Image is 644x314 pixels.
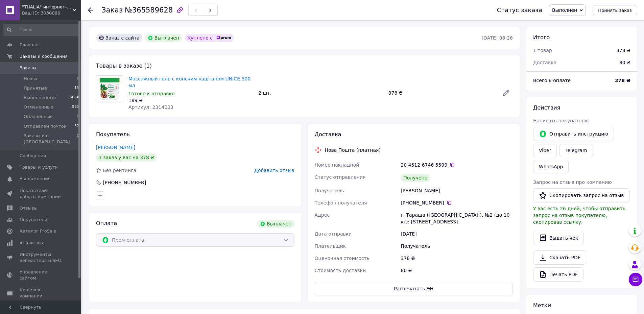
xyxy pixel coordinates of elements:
span: Заказы и сообщения [20,53,68,59]
a: Скачать PDF [533,250,586,265]
a: [PERSON_NAME] [96,145,135,150]
span: Оценочная стоимость [315,256,370,261]
span: Номер накладной [315,162,359,168]
span: Доставка [533,60,556,65]
span: Товары в заказе (1) [96,63,152,69]
span: Стоимость доставки [315,268,366,273]
div: [PERSON_NAME] [399,185,514,197]
div: 2 шт. [256,88,385,98]
a: WhatsApp [533,160,569,173]
a: Редактировать [499,86,513,100]
span: 1 товар [533,48,552,53]
span: Оплата [96,220,117,226]
img: prom [216,36,231,40]
div: Статус заказа [497,7,542,14]
span: Заказ [101,6,123,14]
span: Всего к оплате [533,78,571,83]
input: Поиск [3,24,80,36]
button: Чат с покупателем [629,273,642,286]
button: Скопировать запрос на отзыв [533,188,630,202]
span: Без рейтинга [103,168,136,173]
span: Отмененные [24,104,53,110]
a: Массажный гель с конским каштаном UNICE 500 мл [128,76,251,88]
span: Инструменты вебмастера и SEO [20,251,63,264]
span: Главная [20,42,39,48]
div: Получатель [399,240,514,252]
a: Viber [533,144,557,157]
time: [DATE] 08:26 [482,35,513,41]
a: Печать PDF [533,267,583,282]
div: Выплачен [145,34,182,42]
span: 933 [72,104,79,110]
div: Заказ с сайта [96,34,142,42]
div: г. Тараща ([GEOGRAPHIC_DATA].), №2 (до 10 кг): [STREET_ADDRESS] [399,209,514,228]
span: Выполненные [24,95,56,101]
span: Адрес [315,212,330,218]
span: "THALIA" интернет-магазин натуральной косметики [22,4,73,10]
b: 378 ₴ [615,78,630,83]
button: Распечатать ЭН [315,282,513,295]
div: Получено [401,174,430,182]
span: Принятые [24,85,47,91]
button: Выдать чек [533,231,584,245]
div: Вернуться назад [88,7,93,14]
div: Нова Пошта (платная) [323,147,382,153]
span: Сообщения [20,153,46,159]
span: 0 [77,114,79,120]
span: Написать покупателю [533,118,589,123]
div: [DATE] [399,228,514,240]
div: Выплачен [257,220,294,228]
span: Товары и услуги [20,164,58,170]
span: 0 [77,76,79,82]
span: Оплаченные [24,114,53,120]
span: Получатель [315,188,344,193]
div: [PHONE_NUMBER] [401,199,513,206]
img: Массажный гель с конским каштаном UNICE 500 мл [96,76,123,102]
span: Кошелек компании [20,287,63,299]
span: Телефон получателя [315,200,367,206]
button: Отправить инструкцию [533,127,614,141]
div: 189 ₴ [128,97,253,104]
span: Покупатель [96,131,130,138]
span: Выполнен [552,7,577,13]
button: Принять заказ [593,5,637,15]
span: Покупатели [20,217,47,223]
div: Куплено с [185,34,234,42]
div: 378 ₴ [399,252,514,264]
span: Доставка [315,131,341,138]
div: 1 заказ у вас на 378 ₴ [96,153,157,162]
span: Показатели работы компании [20,188,63,200]
span: 0 [77,133,79,145]
span: №365589628 [125,6,173,14]
span: Отзывы [20,205,38,211]
span: Артикул: 2314003 [128,104,173,110]
span: Управление сайтом [20,269,63,281]
span: Новые [24,76,39,82]
span: Аналитика [20,240,45,246]
span: Плательщик [315,243,346,249]
div: 378 ₴ [386,88,497,98]
span: У вас есть 26 дней, чтобы отправить запрос на отзыв покупателю, скопировав ссылку. [533,206,625,225]
div: 378 ₴ [616,47,630,54]
span: 37 [74,123,79,129]
span: 13 [74,85,79,91]
span: Заказы из [GEOGRAPHIC_DATA] [24,133,77,145]
a: Telegram [559,144,593,157]
span: Действия [533,104,560,111]
div: 80 ₴ [615,55,635,70]
span: Каталог ProSale [20,228,56,234]
div: 80 ₴ [399,264,514,276]
span: 6684 [70,95,79,101]
span: Запрос на отзыв про компанию [533,179,612,185]
span: Добавить отзыв [254,168,294,173]
span: Готово к отправке [128,91,175,96]
span: Заказы [20,65,36,71]
div: Ваш ID: 3030086 [22,10,81,16]
span: Уведомления [20,176,50,182]
span: Статус отправления [315,174,366,180]
span: Метки [533,302,551,309]
span: Дата отправки [315,231,352,237]
span: Отправлен почтой [24,123,67,129]
span: Принять заказ [598,8,632,13]
span: Итого [533,34,550,41]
